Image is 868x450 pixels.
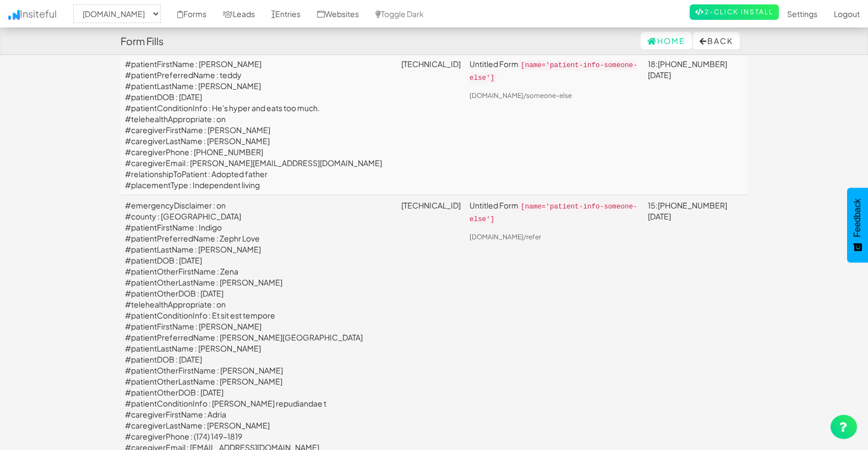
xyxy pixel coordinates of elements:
[470,233,541,241] a: [DOMAIN_NAME]/refer
[8,10,20,20] img: icon.png
[121,53,397,195] td: #patientFirstName : [PERSON_NAME] #patientPreferredName : teddy #patientLastName : [PERSON_NAME] ...
[470,91,572,100] a: [DOMAIN_NAME]/someone-else
[401,200,461,210] a: [TECHNICAL_ID]
[470,202,637,224] code: [name='patient-info-someone-else']
[693,32,740,50] button: Back
[853,199,862,237] span: Feedback
[121,36,163,47] h4: Form Fills
[847,188,868,262] button: Feedback - Show survey
[401,59,461,69] a: [TECHNICAL_ID]
[690,4,779,20] a: 2-Click Install
[470,200,639,225] p: Untitled Form
[641,32,692,50] a: Home
[470,58,639,84] p: Untitled Form
[470,61,637,83] code: [name='patient-info-someone-else']
[643,53,748,195] td: 18:[PHONE_NUMBER][DATE]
